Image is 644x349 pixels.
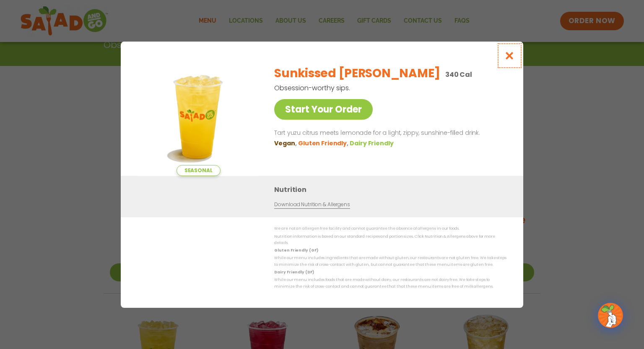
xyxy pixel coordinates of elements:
[274,99,373,120] a: Start Your Order
[274,255,506,268] p: While our menu includes ingredients that are made without gluten, our restaurants are not gluten ...
[298,139,350,147] li: Gluten Friendly
[274,201,350,209] a: Download Nutrition & Allergens
[274,128,503,138] p: Tart yuzu citrus meets lemonade for a light, zippy, sunshine-filled drink.
[274,139,298,147] li: Vegan
[274,65,440,82] h2: Sunkissed [PERSON_NAME]
[274,270,314,275] strong: Dairy Friendly (DF)
[274,248,318,253] strong: Gluten Friendly (GF)
[599,304,622,327] img: wpChatIcon
[274,184,511,195] h3: Nutrition
[177,165,221,176] span: Seasonal
[274,226,506,232] p: We are not an allergen free facility and cannot guarantee the absence of allergens in our foods.
[274,83,463,93] p: Obsession-worthy sips.
[274,233,506,246] p: Nutrition information is based on our standard recipes and portion sizes. Click Nutrition & Aller...
[140,58,257,176] img: Featured product photo for Sunkissed Yuzu Lemonade
[496,42,523,70] button: Close modal
[274,277,506,290] p: While our menu includes foods that are made without dairy, our restaurants are not dairy free. We...
[350,139,395,147] li: Dairy Friendly
[445,69,472,80] p: 340 Cal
